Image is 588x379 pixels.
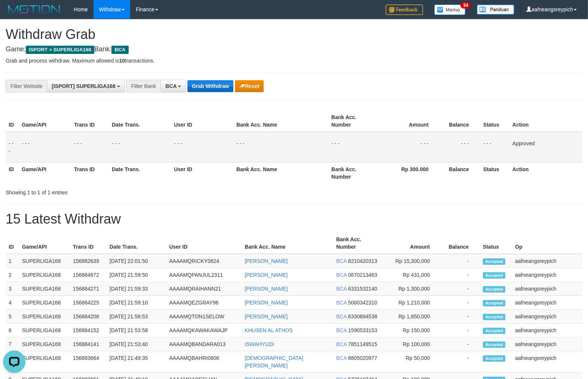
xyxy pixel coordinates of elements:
[348,300,377,306] span: Copy 5060342310 to clipboard
[512,337,582,351] td: aafneangsreypich
[107,324,166,337] td: [DATE] 21:53:58
[336,313,347,319] span: BCA
[107,254,166,268] td: [DATE] 22:01:50
[19,282,70,296] td: SUPERLIGA168
[441,310,480,324] td: -
[166,282,242,296] td: AAAAMQRAIHANN21
[233,162,328,184] th: Bank Acc. Name
[6,296,19,310] td: 4
[348,327,377,333] span: Copy 1590533153 to clipboard
[441,324,480,337] td: -
[6,27,582,42] h1: Withdraw Grab
[171,110,233,132] th: User ID
[26,46,94,54] span: ISPORT > SUPERLIGA168
[6,80,47,93] div: Filter Website
[512,282,582,296] td: aafneangsreypich
[19,110,71,132] th: Game/API
[383,310,441,324] td: Rp 1,850,000
[166,337,242,351] td: AAAAMQBANDARA013
[166,351,242,373] td: AAAAMQBAHRI0606
[328,110,379,132] th: Bank Acc. Number
[165,83,177,89] span: BCA
[71,162,109,184] th: Trans ID
[512,268,582,282] td: aafneangsreypich
[333,233,383,254] th: Bank Acc. Number
[6,233,19,254] th: ID
[19,310,70,324] td: SUPERLIGA168
[483,300,505,306] span: Accepted
[483,258,505,265] span: Accepted
[52,83,115,89] span: [ISPORT] SUPERLIGA168
[328,132,379,163] td: - - -
[19,337,70,351] td: SUPERLIGA168
[480,132,509,163] td: - - -
[70,282,107,296] td: 156884271
[166,268,242,282] td: AAAAMQPANJUL2311
[441,351,480,373] td: -
[483,314,505,320] span: Accepted
[233,132,328,163] td: - - -
[336,300,347,306] span: BCA
[70,268,107,282] td: 156884672
[336,272,347,278] span: BCA
[171,132,233,163] td: - - -
[166,233,242,254] th: User ID
[107,268,166,282] td: [DATE] 21:59:50
[107,233,166,254] th: Date Trans.
[70,233,107,254] th: Trans ID
[348,286,377,292] span: Copy 6331532140 to clipboard
[336,258,347,264] span: BCA
[19,233,70,254] th: Game/API
[6,310,19,324] td: 5
[6,4,62,15] img: MOTION_logo.png
[379,110,440,132] th: Amount
[6,212,582,227] h1: 15 Latest Withdraw
[6,110,19,132] th: ID
[509,132,582,163] td: Approved
[512,254,582,268] td: aafneangsreypich
[6,46,582,53] h4: Game: Bank:
[483,355,505,362] span: Accepted
[166,254,242,268] td: AAAAMQRICKY0824
[336,286,347,292] span: BCA
[386,4,423,15] img: Feedback.jpg
[245,272,288,278] a: [PERSON_NAME]
[441,233,480,254] th: Balance
[235,80,264,92] button: Reset
[441,337,480,351] td: -
[512,296,582,310] td: aafneangsreypich
[440,110,480,132] th: Balance
[480,162,509,184] th: Status
[348,313,377,319] span: Copy 6330694538 to clipboard
[19,254,70,268] td: SUPERLIGA168
[348,341,377,347] span: Copy 7851149515 to clipboard
[441,282,480,296] td: -
[107,282,166,296] td: [DATE] 21:59:33
[19,324,70,337] td: SUPERLIGA168
[107,310,166,324] td: [DATE] 21:58:53
[6,254,19,268] td: 1
[109,132,171,163] td: - - -
[512,324,582,337] td: aafneangsreypich
[440,162,480,184] th: Balance
[336,341,347,347] span: BCA
[245,355,303,369] a: [DEMOGRAPHIC_DATA][PERSON_NAME]
[383,268,441,282] td: Rp 431,000
[6,186,239,196] div: Showing 1 to 1 of 1 entries
[119,58,125,64] strong: 10
[336,355,347,361] span: BCA
[6,57,582,64] p: Grab and process withdraw. Maximum allowed is transactions.
[440,132,480,163] td: - - -
[245,300,288,306] a: [PERSON_NAME]
[434,4,466,15] img: Button%20Memo.svg
[71,132,109,163] td: - - -
[70,324,107,337] td: 156884152
[441,268,480,282] td: -
[348,355,377,361] span: Copy 8805020977 to clipboard
[383,337,441,351] td: Rp 100,000
[245,341,274,347] a: ISWAHYUDI
[6,162,19,184] th: ID
[348,258,377,264] span: Copy 8210420313 to clipboard
[512,351,582,373] td: aafneangsreypich
[483,328,505,334] span: Accepted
